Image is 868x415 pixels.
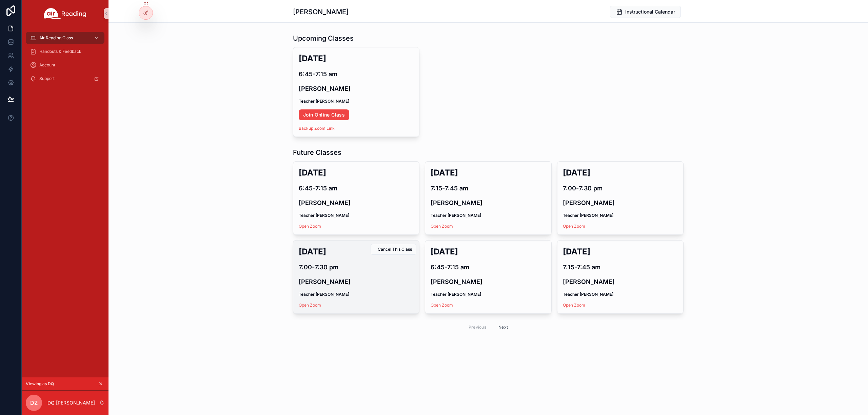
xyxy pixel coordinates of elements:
a: Join Online Class [299,109,349,120]
a: Support [26,72,104,85]
a: Backup Zoom Link [299,126,335,131]
span: Handouts & Feedback [39,49,81,54]
span: Cancel This Class [378,247,412,252]
h2: [DATE] [299,167,414,178]
h2: [DATE] [563,167,678,178]
a: Open Zoom [563,303,585,308]
span: Instructional Calendar [625,8,675,15]
h2: [DATE] [299,246,414,257]
span: Air Reading Class [39,35,73,41]
button: Cancel This Class [371,244,416,255]
span: Viewing as DQ [26,381,54,387]
a: Account [26,59,104,71]
a: Air Reading Class [26,32,104,44]
h2: [DATE] [431,167,546,178]
a: Open Zoom [299,224,321,229]
h2: [DATE] [299,53,414,64]
button: Instructional Calendar [610,6,681,18]
h4: [PERSON_NAME] [431,198,546,207]
strong: Teacher [PERSON_NAME] [431,292,481,297]
p: DQ [PERSON_NAME] [47,399,95,406]
h4: [PERSON_NAME] [299,84,414,93]
strong: Teacher [PERSON_NAME] [563,292,613,297]
h4: 7:00-7:30 pm [299,263,414,272]
h1: Upcoming Classes [293,34,354,43]
strong: Teacher [PERSON_NAME] [431,213,481,218]
a: Open Zoom [563,224,585,229]
h4: 6:45-7:15 am [299,69,414,79]
strong: Teacher [PERSON_NAME] [563,213,613,218]
a: Handouts & Feedback [26,45,104,58]
a: Open Zoom [431,224,453,229]
span: Account [39,62,55,68]
h4: 7:00-7:30 pm [563,184,678,193]
h4: 6:45-7:15 am [431,263,546,272]
h2: [DATE] [431,246,546,257]
h2: [DATE] [563,246,678,257]
span: DZ [30,399,38,407]
img: App logo [44,8,86,19]
span: Support [39,76,55,81]
h4: [PERSON_NAME] [431,277,546,286]
h4: 6:45-7:15 am [299,184,414,193]
h4: [PERSON_NAME] [563,198,678,207]
button: Next [494,322,513,332]
h1: Future Classes [293,148,341,157]
strong: Teacher [PERSON_NAME] [299,213,349,218]
h4: [PERSON_NAME] [299,198,414,207]
a: Open Zoom [299,303,321,308]
div: scrollable content [22,27,108,94]
a: Open Zoom [431,303,453,308]
h4: [PERSON_NAME] [299,277,414,286]
strong: Teacher [PERSON_NAME] [299,99,349,104]
h4: 7:15-7:45 am [563,263,678,272]
strong: Teacher [PERSON_NAME] [299,292,349,297]
h4: [PERSON_NAME] [563,277,678,286]
h1: [PERSON_NAME] [293,7,349,17]
h4: 7:15-7:45 am [431,184,546,193]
